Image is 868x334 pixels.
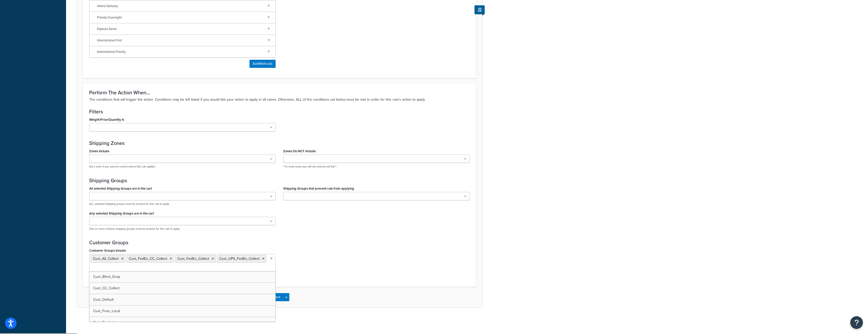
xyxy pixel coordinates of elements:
[89,283,275,294] a: Cust_CC_Collect
[89,90,470,95] h3: Perform The Action When...
[97,37,263,44] span: International First
[93,308,120,314] span: Cust_Free_Local
[89,109,470,114] h3: Filters
[89,149,109,153] label: Zones Include
[89,306,275,317] a: Cust_Free_Local
[89,187,152,190] label: All selected Shipping Groups are in the cart
[93,274,120,279] span: Cust_Blind_Drop
[89,178,470,183] h3: Shipping Groups
[97,14,263,21] span: Priority Overnight
[89,271,275,282] a: Cust_Blind_Drop
[219,256,260,261] span: Cust_UPS_FedEx_Collect
[89,165,276,169] p: Set a zone if you want to restrict where this rule applies
[89,240,470,245] h3: Customer Groups
[93,256,119,261] span: Cust_All_Collect
[97,48,263,55] span: International Priority
[850,316,863,329] button: Open Resource Center
[93,297,114,302] span: Cust_Default
[89,294,275,305] a: Cust_Default
[475,5,485,14] button: Show Help Docs
[283,165,470,169] p: **In most cases you will not need to set this**
[89,202,276,206] p: ALL selected shipping groups must be present for this rule to apply
[93,285,120,291] span: Cust_CC_Collect
[89,97,470,102] p: The conditions that will trigger the action. Conditions may be left blank if you would like your ...
[89,317,275,328] a: Cust_Tradeshow
[129,256,167,261] span: Cust_FedEx_CC_Collect
[93,320,120,325] span: Cust_Tradeshow
[270,293,283,301] button: Save
[89,227,276,231] p: One or more of these shipping groups must be present for this rule to apply
[89,211,154,215] label: Any selected Shipping Groups are in the cart
[89,140,470,146] h3: Shipping Zones
[177,256,209,261] span: Cust_FedEx_Collect
[89,249,126,252] label: Customer Groups Include
[283,149,316,153] label: Zones Do NOT Include
[97,25,263,33] span: Express Saver
[89,118,124,122] label: Weight/Price/Quantity Is
[97,3,263,10] span: Home Delivery
[283,187,354,190] label: Shipping Groups that prevent rule from applying
[249,60,276,68] button: AddMethods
